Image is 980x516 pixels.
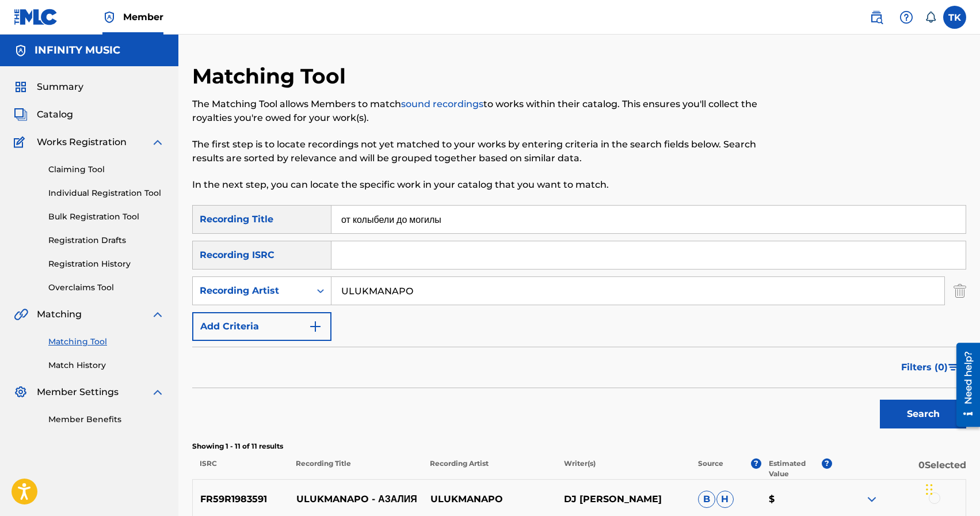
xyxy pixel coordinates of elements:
[926,472,933,507] div: Перетащить
[14,135,29,149] img: Works Registration
[48,413,165,426] a: Member Benefits
[925,12,936,23] div: Notifications
[37,108,73,122] span: Catalog
[48,282,165,294] a: Overclaims Tool
[192,138,788,165] p: The first step is to locate recordings not yet matched to your works by entering criteria in the ...
[192,441,966,451] p: Showing 1 - 11 of 11 results
[894,353,966,382] button: Filters (0)
[192,63,352,89] h2: Matching Tool
[37,308,82,321] span: Matching
[151,308,165,321] img: expand
[192,97,788,125] p: The Matching Tool allows Members to match to works within their catalog. This ensures you'll coll...
[192,458,288,479] p: ISRC
[14,44,28,58] img: Accounts
[288,458,422,479] p: Recording Title
[922,461,980,516] div: Виджет чата
[698,491,715,508] span: B
[37,385,119,399] span: Member Settings
[48,258,165,270] a: Registration History
[751,458,761,469] span: ?
[14,108,73,122] a: CatalogCatalog
[192,312,331,341] button: Add Criteria
[822,458,832,469] span: ?
[123,10,163,24] span: Member
[14,385,28,399] img: Member Settings
[151,385,165,399] img: expand
[716,491,734,508] span: H
[35,44,120,57] h5: INFINITY MUSIC
[422,458,556,479] p: Recording Artist
[901,361,948,374] span: Filters ( 0 )
[556,492,691,506] p: DJ [PERSON_NAME]
[943,6,966,29] div: User Menu
[899,10,913,24] img: help
[289,492,423,506] p: ULUKMANAPO - АЗАЛИЯ
[48,211,165,223] a: Bulk Registration Tool
[14,308,28,321] img: Matching
[48,359,165,371] a: Match History
[922,461,980,516] iframe: Chat Widget
[48,234,165,246] a: Registration Drafts
[698,458,723,479] p: Source
[769,458,822,479] p: Estimated Value
[948,338,980,431] iframe: Resource Center
[832,458,966,479] p: 0 Selected
[14,108,28,122] img: Catalog
[102,10,116,24] img: Top Rightsholder
[151,135,165,149] img: expand
[48,336,165,348] a: Matching Tool
[865,6,888,29] a: Public Search
[556,458,691,479] p: Writer(s)
[193,492,289,506] p: FR59R1983591
[37,80,83,94] span: Summary
[192,205,966,434] form: Search Form
[895,6,918,29] div: Help
[761,492,832,506] p: $
[870,10,883,24] img: search
[37,135,127,149] span: Works Registration
[192,178,788,192] p: In the next step, you can locate the specific work in your catalog that you want to match.
[14,9,58,25] img: MLC Logo
[308,320,322,333] img: 9d2ae6d4665cec9f34b9.svg
[14,80,83,94] a: SummarySummary
[14,80,28,94] img: Summary
[48,187,165,199] a: Individual Registration Tool
[422,492,556,506] p: ULUKMANAPO
[200,284,303,298] div: Recording Artist
[401,98,483,109] a: sound recordings
[880,400,966,428] button: Search
[865,492,879,506] img: expand
[954,276,966,305] img: Delete Criterion
[48,164,165,176] a: Claiming Tool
